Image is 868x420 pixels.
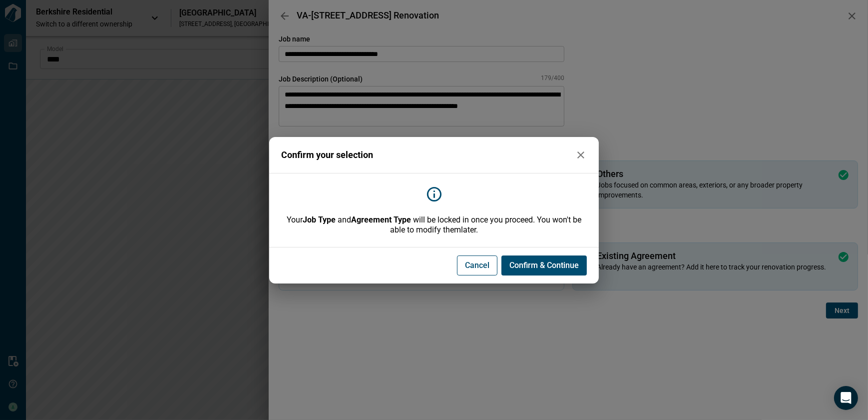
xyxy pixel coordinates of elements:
[465,260,489,270] span: Cancel
[834,386,858,410] div: Open Intercom Messenger
[281,150,373,160] span: Confirm your selection
[509,260,579,270] span: Confirm & Continue
[351,215,411,224] b: Agreement Type
[457,255,497,275] button: Cancel
[281,215,587,235] span: Your and will be locked in once you proceed. You won't be able to modify them later.
[303,215,336,224] b: Job Type
[501,255,587,275] button: Confirm & Continue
